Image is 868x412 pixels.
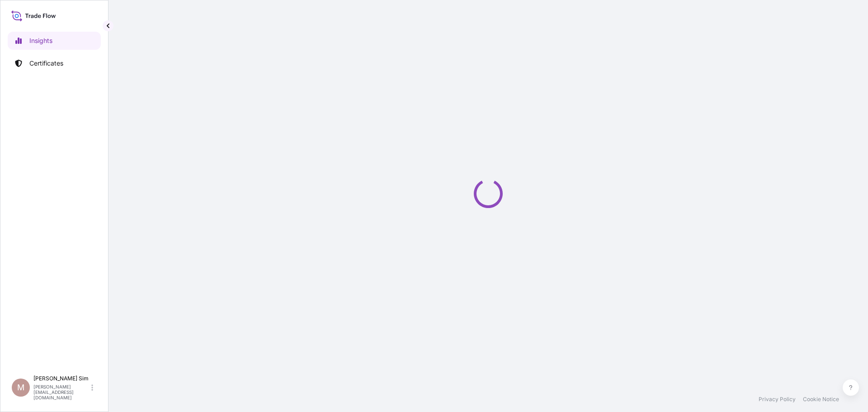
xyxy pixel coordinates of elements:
[759,396,796,403] a: Privacy Policy
[33,375,90,382] p: [PERSON_NAME] Sim
[8,54,101,72] a: Certificates
[803,396,839,403] a: Cookie Notice
[8,32,101,50] a: Insights
[33,384,90,400] p: [PERSON_NAME][EMAIL_ADDRESS][DOMAIN_NAME]
[29,36,52,45] p: Insights
[29,59,63,68] p: Certificates
[17,383,24,392] span: M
